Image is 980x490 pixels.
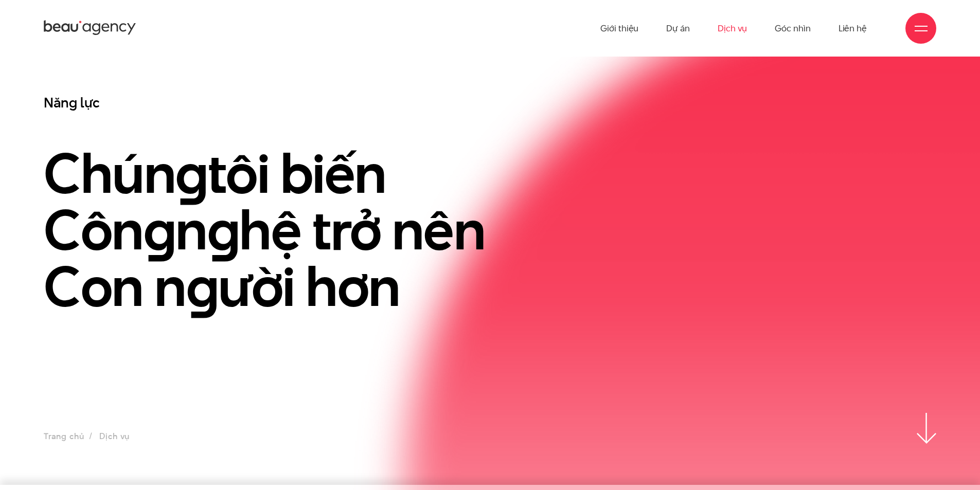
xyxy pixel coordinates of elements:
h1: Chún tôi biến Côn n hệ trở nên Con n ười hơn [44,145,707,315]
a: Trang chủ [44,430,84,442]
en: g [175,135,208,212]
en: g [207,191,240,268]
h3: Năng lực [44,94,707,112]
en: g [144,191,176,268]
en: g [186,248,219,325]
